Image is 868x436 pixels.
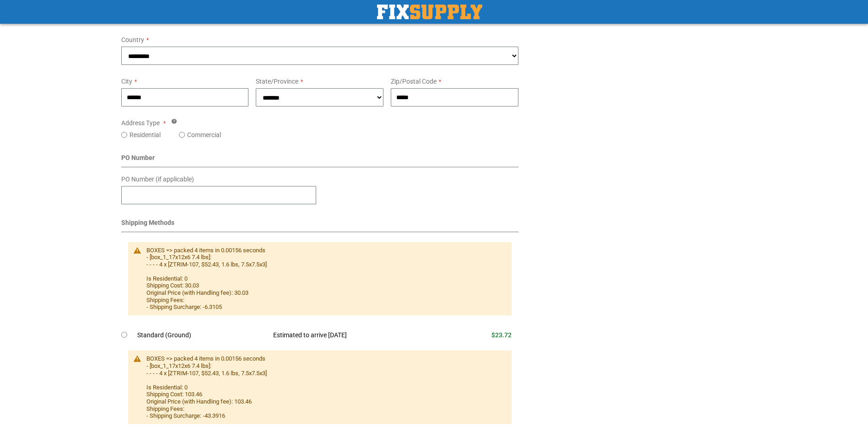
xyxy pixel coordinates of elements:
[121,218,519,232] div: Shipping Methods
[491,331,512,339] span: $23.72
[129,130,161,139] label: Residential
[391,78,437,85] span: Zip/Postal Code
[121,119,160,127] span: Address Type
[146,355,503,419] div: BOXES => packed 4 items in 0.00156 seconds - [box_1_17x12x6 7.4 lbs]: - - - - 4 x [ZTRIM-107, $52...
[137,325,267,346] td: Standard (Ground)
[121,153,519,167] div: PO Number
[266,325,443,346] td: Estimated to arrive [DATE]
[377,5,482,19] img: Fix Industrial Supply
[121,36,144,43] span: Country
[377,5,482,19] a: store logo
[121,78,132,85] span: City
[121,175,194,183] span: PO Number (if applicable)
[256,78,298,85] span: State/Province
[146,247,503,311] div: BOXES => packed 4 items in 0.00156 seconds - [box_1_17x12x6 7.4 lbs]: - - - - 4 x [ZTRIM-107, $52...
[187,130,221,139] label: Commercial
